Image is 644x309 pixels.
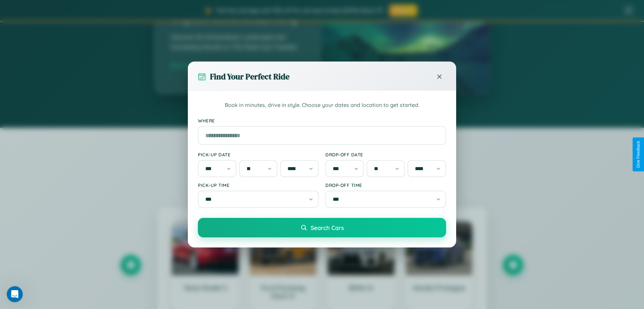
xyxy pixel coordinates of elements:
[325,152,446,157] label: Drop-off Date
[198,218,446,237] button: Search Cars
[325,182,446,188] label: Drop-off Time
[198,118,446,123] label: Where
[198,101,446,110] p: Book in minutes, drive in style. Choose your dates and location to get started.
[198,152,319,157] label: Pick-up Date
[210,71,289,82] h3: Find Your Perfect Ride
[198,182,319,188] label: Pick-up Time
[311,224,344,231] span: Search Cars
